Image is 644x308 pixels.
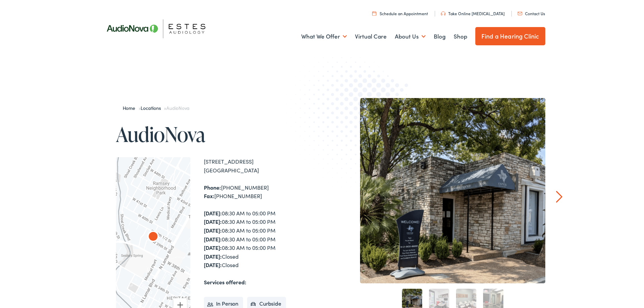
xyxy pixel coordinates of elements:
strong: [DATE]: [204,235,222,243]
span: » » [123,104,190,111]
a: Take Online [MEDICAL_DATA] [441,10,505,16]
a: About Us [395,24,426,49]
strong: [DATE]: [204,218,222,225]
strong: [DATE]: [204,227,222,234]
img: utility icon [518,12,522,15]
span: AudioNova [166,104,189,111]
strong: [DATE]: [204,261,222,268]
strong: [DATE]: [204,244,222,251]
h1: AudioNova [116,123,322,145]
a: Home [123,104,139,111]
strong: [DATE]: [204,209,222,217]
div: AudioNova [142,227,164,248]
a: Schedule an Appointment [372,10,428,16]
img: utility icon [441,11,446,16]
div: 08:30 AM to 05:00 PM 08:30 AM to 05:00 PM 08:30 AM to 05:00 PM 08:30 AM to 05:00 PM 08:30 AM to 0... [204,209,322,269]
strong: Services offered: [204,278,246,286]
a: Blog [434,24,446,49]
div: [STREET_ADDRESS] [GEOGRAPHIC_DATA] [204,157,322,174]
a: Shop [454,24,467,49]
strong: Phone: [204,184,221,191]
a: Contact Us [518,10,545,16]
a: Find a Hearing Clinic [475,27,545,45]
div: [PHONE_NUMBER] [PHONE_NUMBER] [204,183,322,200]
strong: [DATE]: [204,253,222,260]
a: Locations [141,104,164,111]
img: utility icon [372,11,376,16]
a: Virtual Care [355,24,387,49]
strong: Fax: [204,192,214,199]
a: Next [556,191,562,203]
a: What We Offer [301,24,347,49]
